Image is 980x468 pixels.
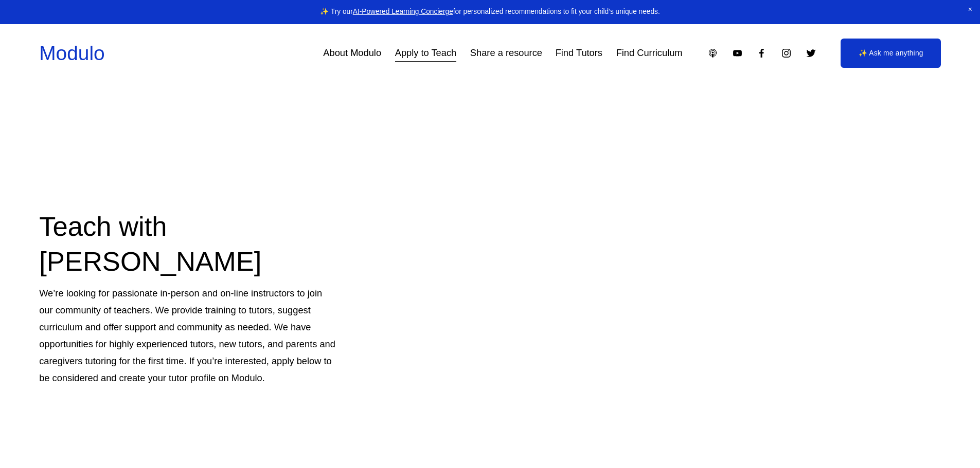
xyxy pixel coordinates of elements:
[323,44,381,63] a: About Modulo
[732,48,743,59] a: YouTube
[781,48,792,59] a: Instagram
[806,48,816,59] a: Twitter
[39,42,104,64] a: Modulo
[616,44,683,63] a: Find Curriculum
[395,44,456,63] a: Apply to Teach
[470,44,542,63] a: Share a resource
[707,48,718,59] a: Apple Podcasts
[756,48,767,59] a: Facebook
[353,8,453,15] a: AI-Powered Learning Concierge
[39,209,336,280] h2: Teach with [PERSON_NAME]
[841,39,941,68] a: ✨ Ask me anything
[556,44,602,63] a: Find Tutors
[39,285,336,387] p: We’re looking for passionate in-person and on-line instructors to join our community of teachers....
